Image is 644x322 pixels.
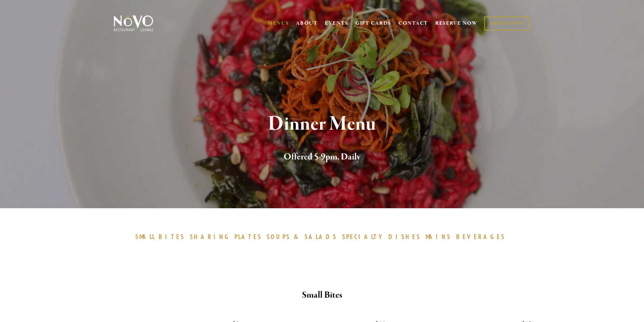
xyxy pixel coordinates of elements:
[305,233,337,241] span: SALADS
[112,15,155,32] img: Novo Restaurant &amp; Lounge
[235,233,262,241] span: PLATES
[190,233,265,241] a: SHARINGPLATES
[355,17,391,30] a: GIFT CARDS
[456,233,506,241] span: BEVERAGES
[426,233,454,241] a: MAINS
[125,150,519,164] h2: Offered 5-9pm, Daily
[296,20,318,27] a: ABOUT
[135,233,188,241] a: SMALLBITES
[435,17,478,30] a: RESERVE NOW
[294,233,301,241] span: &
[267,233,290,241] span: SOUPS
[325,20,348,27] a: EVENTS
[342,233,385,241] span: SPECIALTY
[125,113,519,135] h1: Dinner Menu
[268,20,289,27] a: MENUS
[456,233,509,241] a: BEVERAGES
[398,17,428,30] a: CONTACT
[190,233,231,241] span: SHARING
[159,233,185,241] span: BITES
[388,233,421,241] span: DISHES
[484,17,529,30] a: ORDER NOW
[302,289,342,301] strong: Small Bites
[135,233,156,241] span: SMALL
[342,233,424,241] a: SPECIALTYDISHES
[426,233,451,241] span: MAINS
[267,233,340,241] a: SOUPS&SALADS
